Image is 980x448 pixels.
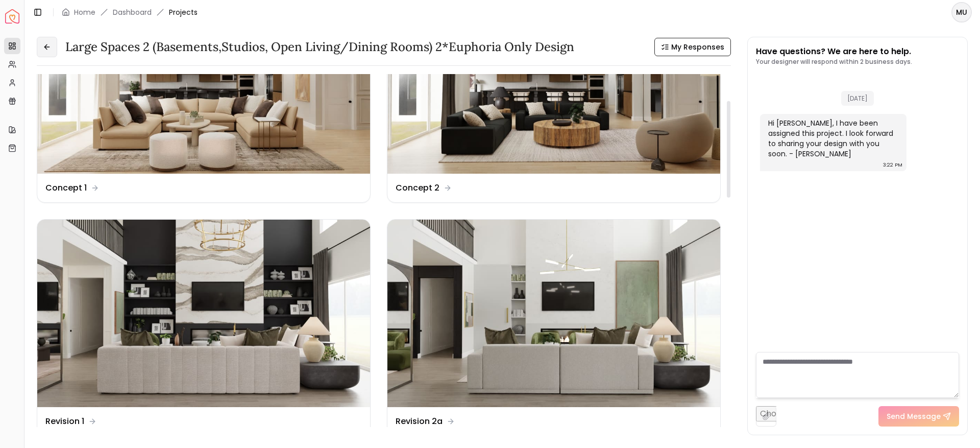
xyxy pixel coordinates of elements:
[62,7,198,17] nav: breadcrumb
[74,7,95,17] a: Home
[113,7,152,17] a: Dashboard
[768,118,896,159] div: Hi [PERSON_NAME], I have been assigned this project. I look forward to sharing your design with y...
[37,219,371,436] a: Revision 1Revision 1
[5,9,19,23] img: Spacejoy Logo
[169,7,198,17] span: Projects
[45,415,84,428] dd: Revision 1
[387,220,720,407] img: Revision 2a
[883,160,902,170] div: 3:22 PM
[756,58,912,66] p: Your designer will respond within 2 business days.
[951,2,972,22] button: MU
[756,45,912,58] p: Have questions? We are here to help.
[45,182,87,194] dd: Concept 1
[841,91,874,106] span: [DATE]
[396,182,439,194] dd: Concept 2
[387,219,721,436] a: Revision 2aRevision 2a
[5,9,19,23] a: Spacejoy
[37,220,370,407] img: Revision 1
[654,38,731,56] button: My Responses
[671,42,724,52] span: My Responses
[396,415,443,428] dd: Revision 2a
[65,39,574,55] h3: Large Spaces 2 (Basements,Studios, Open living/dining rooms) 2*Euphoria Only Design
[952,3,971,21] span: MU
